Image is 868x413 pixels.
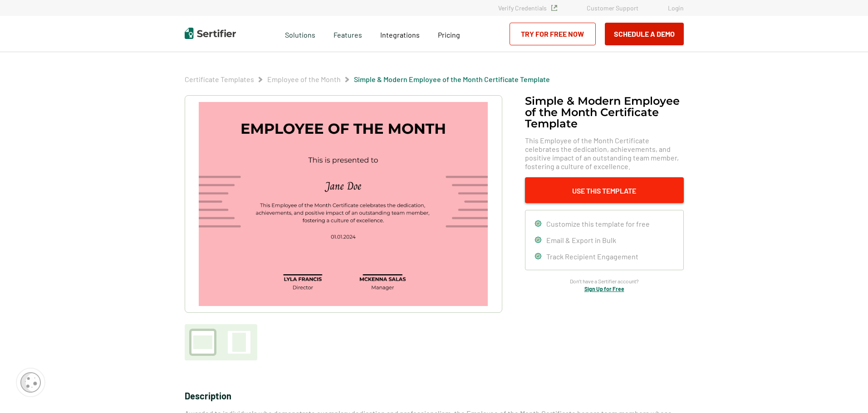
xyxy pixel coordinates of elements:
div: Breadcrumb [185,75,550,84]
a: Simple & Modern Employee of the Month Certificate Template [354,75,550,83]
img: Cookie Popup Icon [20,372,41,393]
span: Certificate Templates [185,75,254,84]
span: Customize this template for free [546,219,650,228]
a: Certificate Templates [185,75,254,83]
a: Customer Support [587,4,638,12]
a: Verify Credentials [498,4,557,12]
a: Employee of the Month [267,75,341,83]
button: Schedule a Demo [605,23,684,45]
span: Features [333,28,362,39]
img: Simple & Modern Employee of the Month Certificate Template [199,102,487,306]
a: Integrations [380,28,420,39]
a: Sign Up for Free [584,286,624,292]
span: Solutions [285,28,315,39]
span: Pricing [438,30,460,39]
span: Email & Export in Bulk [546,236,616,244]
span: Simple & Modern Employee of the Month Certificate Template [354,75,550,84]
span: Track Recipient Engagement [546,252,638,261]
span: Integrations [380,30,420,39]
span: Employee of the Month [267,75,341,84]
button: Use This Template [525,177,684,203]
a: Try for Free Now [510,23,596,45]
a: Pricing [438,28,460,39]
a: Login [668,4,684,12]
h1: Simple & Modern Employee of the Month Certificate Template [525,95,684,129]
img: Sertifier | Digital Credentialing Platform [185,28,236,39]
span: Description [185,390,231,401]
iframe: Chat Widget [823,369,868,413]
span: This Employee of the Month Certificate celebrates the dedication, achievements, and positive impa... [525,136,684,170]
span: Don’t have a Sertifier account? [570,277,639,286]
img: Verified [551,5,557,11]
